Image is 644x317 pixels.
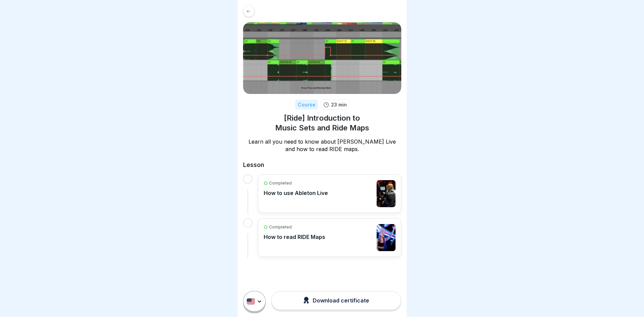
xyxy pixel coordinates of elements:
[377,180,396,207] img: cljrv5gi505bieu01l0yvoad0.jpg
[264,190,328,196] p: How to use Ableton Live
[243,138,401,153] p: Learn all you need to know about [PERSON_NAME] Live and how to read RIDE maps.
[247,298,255,304] img: us.svg
[331,101,347,108] p: 23 min
[295,100,318,109] div: Course
[264,180,396,207] a: CompletedHow to use Ableton Live
[264,234,325,240] p: How to read RIDE Maps
[377,224,396,251] img: cljrv5icg05bqeu01ah968sd1.jpg
[269,224,292,230] p: Completed
[264,224,396,251] a: CompletedHow to read RIDE Maps
[243,113,401,132] h1: [Ride] Introduction to Music Sets and Ride Maps
[243,161,401,169] h2: Lesson
[271,291,401,310] button: Download certificate
[243,22,401,94] img: dypdqtxvjscxu110art94bl5.png
[269,180,292,186] p: Completed
[303,297,369,304] div: Download certificate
